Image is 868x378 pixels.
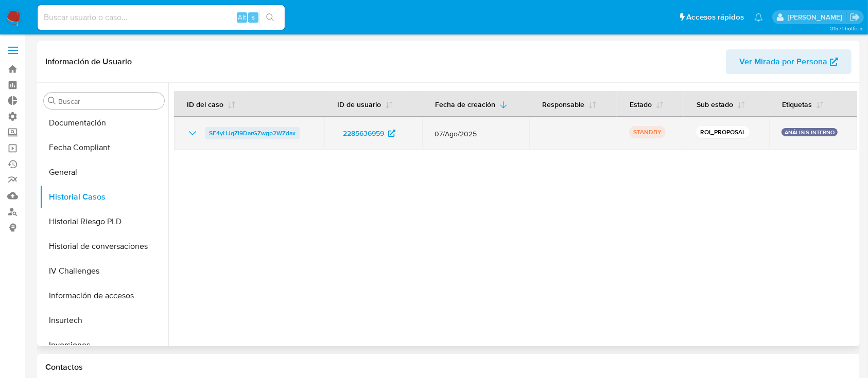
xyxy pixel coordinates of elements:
[40,135,168,160] button: Fecha Compliant
[40,209,168,234] button: Historial Riesgo PLD
[40,333,168,357] button: Inversiones
[40,160,168,185] button: General
[45,362,852,372] h1: Contactos
[38,11,285,24] input: Buscar usuario o caso...
[40,185,168,209] button: Historial Casos
[238,12,246,22] span: Alt
[252,12,255,22] span: s
[739,49,827,74] span: Ver Mirada por Persona
[40,111,168,135] button: Documentación
[40,283,168,308] button: Información de accesos
[40,259,168,283] button: IV Challenges
[788,12,846,22] p: ezequiel.castrillon@mercadolibre.com
[849,12,860,23] a: Salir
[58,97,160,106] input: Buscar
[686,12,744,23] span: Accesos rápidos
[45,57,132,67] h1: Información de Usuario
[40,234,168,259] button: Historial de conversaciones
[48,97,56,105] button: Buscar
[40,308,168,333] button: Insurtech
[259,10,281,25] button: search-icon
[726,49,852,74] button: Ver Mirada por Persona
[754,13,763,22] a: Notificaciones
